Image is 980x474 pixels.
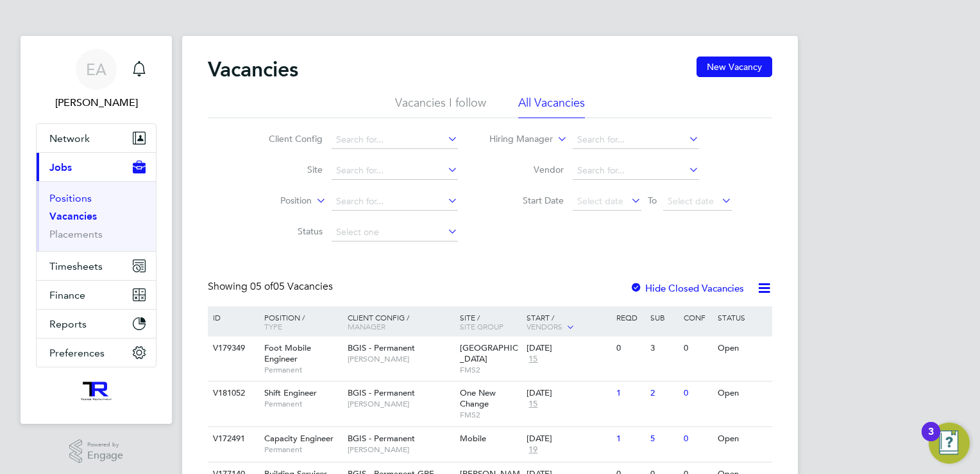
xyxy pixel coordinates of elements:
button: New Vacancy [697,57,772,77]
div: V181052 [210,382,255,405]
span: Manager [348,321,385,331]
div: 0 [680,337,714,360]
span: 15 [527,354,539,365]
h2: Vacancies [208,57,298,82]
span: Jobs [49,161,72,173]
input: Select one [332,224,458,241]
div: 0 [680,427,714,451]
button: Preferences [37,338,156,367]
span: BGIS - Permanent [348,387,415,398]
a: Powered byEngage [69,439,124,464]
span: Permanent [264,444,341,455]
span: Vendors [527,321,562,331]
a: Placements [49,228,103,240]
div: 1 [613,427,646,451]
div: [DATE] [527,388,610,399]
div: Start / [523,306,613,338]
div: [DATE] [527,434,610,444]
div: 2 [647,382,680,405]
span: Finance [49,289,85,301]
span: [PERSON_NAME] [348,444,453,455]
span: Select date [668,195,714,207]
input: Search for... [332,193,458,211]
span: BGIS - Permanent [348,433,415,444]
label: Hide Closed Vacancies [630,282,744,294]
span: One New Change [460,387,496,409]
span: Permanent [264,399,341,409]
span: To [644,192,661,209]
div: Conf [680,306,714,328]
span: [GEOGRAPHIC_DATA] [460,342,518,364]
input: Search for... [332,131,458,149]
div: Showing [208,280,335,294]
div: Client Config / [344,306,457,337]
span: Preferences [49,347,105,359]
div: 0 [680,382,714,405]
div: V172491 [210,427,255,451]
span: 19 [527,444,539,455]
a: Positions [49,192,92,204]
button: Jobs [37,153,156,181]
nav: Main navigation [21,36,172,424]
li: All Vacancies [518,95,585,118]
button: Finance [37,281,156,309]
img: wearetecrec-logo-retina.png [79,380,114,401]
div: Status [714,306,770,328]
label: Hiring Manager [479,133,553,146]
label: Vendor [490,164,564,175]
a: Go to home page [36,380,156,401]
div: Reqd [613,306,646,328]
span: 05 Vacancies [250,280,333,293]
span: [PERSON_NAME] [348,354,453,364]
span: 15 [527,399,539,410]
span: [PERSON_NAME] [348,399,453,409]
span: Mobile [460,433,486,444]
span: FMS2 [460,410,521,420]
span: Timesheets [49,260,103,272]
span: Powered by [87,439,123,450]
button: Reports [37,310,156,338]
div: Sub [647,306,680,328]
div: 3 [647,337,680,360]
span: EA [86,61,106,78]
div: ID [210,306,255,328]
label: Position [238,195,312,207]
button: Open Resource Center, 3 new notifications [929,423,970,464]
input: Search for... [573,131,699,149]
input: Search for... [573,162,699,180]
label: Start Date [490,195,564,206]
div: 5 [647,427,680,451]
span: Type [264,321,282,331]
label: Client Config [249,133,323,145]
a: Vacancies [49,210,97,222]
div: Jobs [37,181,156,251]
div: 0 [613,337,646,360]
div: V179349 [210,337,255,360]
div: 1 [613,382,646,405]
li: Vacancies I follow [395,95,486,118]
span: Engage [87,450,123,461]
span: Shift Engineer [264,387,317,398]
span: Ellis Andrew [36,95,156,110]
span: Select date [577,195,623,207]
span: Capacity Engineer [264,433,334,444]
div: [DATE] [527,343,610,354]
div: 3 [928,432,934,448]
button: Timesheets [37,252,156,280]
label: Site [249,164,323,175]
span: 05 of [250,280,273,293]
span: Network [49,132,90,145]
span: Reports [49,318,87,330]
input: Search for... [332,162,458,180]
div: Open [714,382,770,405]
span: FMS2 [460,365,521,375]
div: Site / [457,306,524,337]
div: Position / [255,306,344,337]
button: Network [37,124,156,152]
span: Foot Mobile Engineer [264,342,311,364]
a: EA[PERSON_NAME] [36,49,156,110]
label: Status [249,225,323,237]
span: BGIS - Permanent [348,342,415,353]
div: Open [714,427,770,451]
div: Open [714,337,770,360]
